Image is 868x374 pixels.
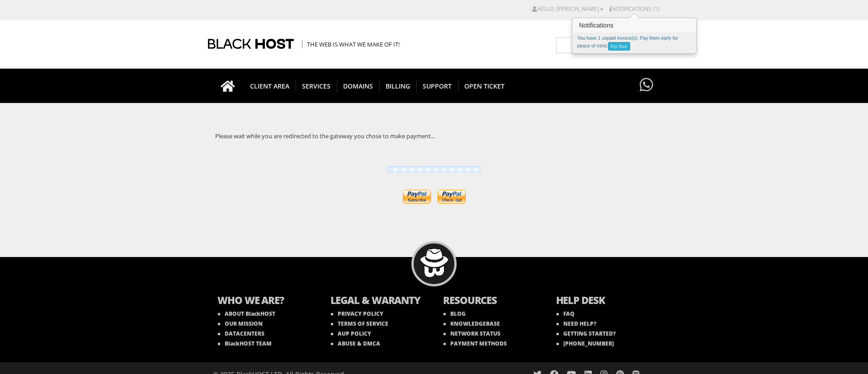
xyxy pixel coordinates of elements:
[608,42,630,51] a: Pay Now
[217,293,312,309] b: WHO WE ARE?
[443,310,466,318] a: BLOG
[403,190,431,204] input: Subscribe with PayPal for Automatic Payments
[296,80,337,92] span: SERVICES
[416,80,458,92] span: Support
[420,249,448,277] img: BlackHOST mascont, Blacky.
[557,320,596,327] a: NEED HELP?
[443,320,500,327] a: KNOWLEDGEBASE
[218,330,264,337] a: DATACENTERS
[557,330,616,337] a: GETTING STARTED?
[218,310,275,318] a: ABOUT BlackHOST
[212,69,244,103] a: Go to homepage
[438,190,466,204] input: Make a one time payment with PayPal
[337,80,380,92] span: Domains
[637,69,656,102] a: Have questions?
[458,69,511,103] a: Open Ticket
[532,5,604,13] a: Hello, [PERSON_NAME]
[556,37,660,53] input: Need help?
[218,320,263,327] a: OUR MISSION
[244,69,296,103] a: CLIENT AREA
[443,293,538,309] b: RESOURCES
[337,69,380,103] a: Domains
[330,293,425,309] b: LEGAL & WARANTY
[331,310,383,318] a: PRIVACY POLICY
[296,69,337,103] a: SERVICES
[331,340,380,347] a: ABUSE & DMCA
[244,80,296,92] span: CLIENT AREA
[331,330,371,337] a: AUP POLICY
[443,340,507,347] a: PAYMENT METHODS
[573,19,696,33] h3: Notifications
[557,340,614,347] a: [PHONE_NUMBER]
[416,69,458,103] a: Support
[384,165,484,173] img: Loading
[556,293,651,309] b: HELP DESK
[208,125,660,147] div: Please wait while you are redirected to the gateway you chose to make payment...
[302,40,400,48] span: The Web is what we make of it!
[379,69,417,103] a: Billing
[218,340,272,347] a: BlackHOST TEAM
[331,320,388,327] a: TERMS OF SERVICE
[609,5,660,13] a: Notifications (1)
[557,310,575,318] a: FAQ
[458,80,511,92] span: Open Ticket
[573,33,696,53] div: You have 1 unpaid invoice(s). Pay them early for peace of mind.
[443,330,500,337] a: NETWORK STATUS
[379,80,417,92] span: Billing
